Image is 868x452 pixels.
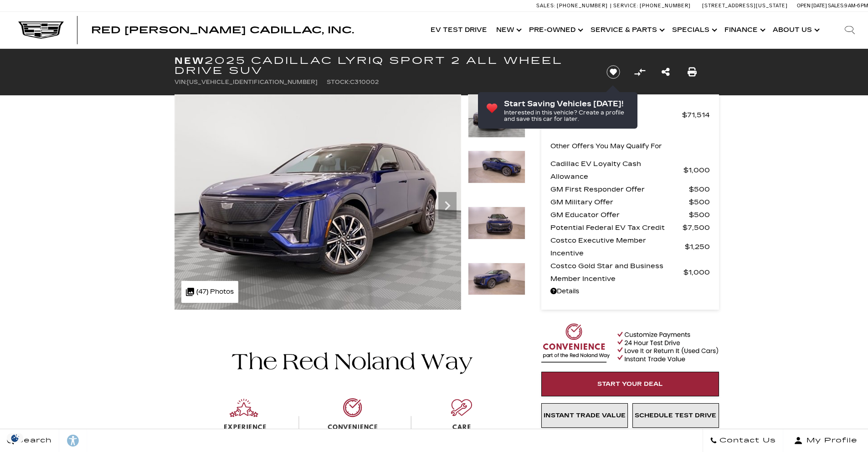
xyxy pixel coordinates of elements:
span: Instant Trade Value [544,412,626,419]
a: Sales: [PHONE_NUMBER] [536,3,610,8]
a: New [492,12,524,48]
a: Finance [720,12,768,48]
a: [STREET_ADDRESS][US_STATE] [702,3,788,9]
section: Click to Open Cookie Consent Modal [5,433,26,443]
span: Open [DATE] [797,3,827,9]
img: New 2025 Opulent Blue Metallic Cadillac Sport 2 image 4 [468,263,525,296]
a: Costco Gold Star and Business Member Incentive $1,000 [550,260,710,285]
span: Potential Federal EV Tax Credit [550,221,683,234]
a: Pre-Owned [524,12,586,48]
span: $1,000 [683,164,710,177]
span: $1,000 [683,266,710,279]
span: GM Educator Offer [550,208,689,221]
span: Search [14,434,52,447]
a: Details [550,285,710,298]
span: $500 [689,196,710,208]
a: GM Educator Offer $500 [550,208,710,221]
img: Cadillac Dark Logo with Cadillac White Text [18,21,64,39]
a: Contact Us [703,429,783,452]
span: Sales: [828,3,844,9]
span: Stock: [327,79,350,85]
a: Specials [668,12,720,48]
img: Opt-Out Icon [5,433,26,443]
span: VIN: [175,79,187,85]
img: New 2025 Opulent Blue Metallic Cadillac Sport 2 image 1 [175,94,461,310]
a: Potential Federal EV Tax Credit $7,500 [550,221,710,234]
span: My Profile [803,434,858,447]
span: Service: [613,3,638,9]
div: (47) Photos [181,281,238,303]
img: New 2025 Opulent Blue Metallic Cadillac Sport 2 image 3 [468,207,525,239]
a: Service: [PHONE_NUMBER] [610,3,693,8]
span: GM Military Offer [550,196,689,208]
span: Sales: [536,3,555,9]
span: $500 [689,208,710,221]
a: MSRP $71,514 [550,109,710,121]
a: EV Test Drive [426,12,492,48]
a: GM First Responder Offer $500 [550,183,710,196]
div: Next [438,192,457,219]
span: $71,514 [682,109,710,121]
button: Save vehicle [603,65,623,79]
span: [PHONE_NUMBER] [557,3,608,9]
span: [US_VEHICLE_IDENTIFICATION_NUMBER] [187,79,318,85]
span: Red [PERSON_NAME] Cadillac, Inc. [91,25,354,36]
span: Costco Gold Star and Business Member Incentive [550,260,683,285]
img: New 2025 Opulent Blue Metallic Cadillac Sport 2 image 1 [468,94,525,138]
a: Share this New 2025 Cadillac LYRIQ Sport 2 All Wheel Drive SUV [662,66,670,78]
span: Schedule Test Drive [635,412,716,419]
span: $1,250 [685,240,710,253]
a: Red [PERSON_NAME] Cadillac, Inc. [91,26,354,35]
a: GM Military Offer $500 [550,196,710,208]
span: $500 [689,183,710,196]
span: GM First Responder Offer [550,183,689,196]
a: Instant Trade Value [541,403,628,428]
span: Cadillac EV Loyalty Cash Allowance [550,157,683,183]
a: Start Your Deal [541,372,719,396]
a: Service & Parts [586,12,668,48]
span: C310002 [350,79,379,85]
p: Other Offers You May Qualify For [550,140,662,153]
span: $7,500 [683,221,710,234]
span: Start Your Deal [597,380,663,388]
h1: 2025 Cadillac LYRIQ Sport 2 All Wheel Drive SUV [175,56,591,76]
button: Open user profile menu [783,429,868,452]
span: Contact Us [717,434,776,447]
a: Cadillac EV Loyalty Cash Allowance $1,000 [550,157,710,183]
a: Schedule Test Drive [632,403,719,428]
strong: New [175,55,205,66]
a: Print this New 2025 Cadillac LYRIQ Sport 2 All Wheel Drive SUV [688,66,697,78]
span: 9 AM-6 PM [844,3,868,9]
span: Costco Executive Member Incentive [550,234,685,260]
button: Compare Vehicle [633,65,647,79]
span: [PHONE_NUMBER] [640,3,691,9]
img: New 2025 Opulent Blue Metallic Cadillac Sport 2 image 2 [468,151,525,183]
a: About Us [768,12,822,48]
span: MSRP [550,109,682,121]
a: Costco Executive Member Incentive $1,250 [550,234,710,260]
